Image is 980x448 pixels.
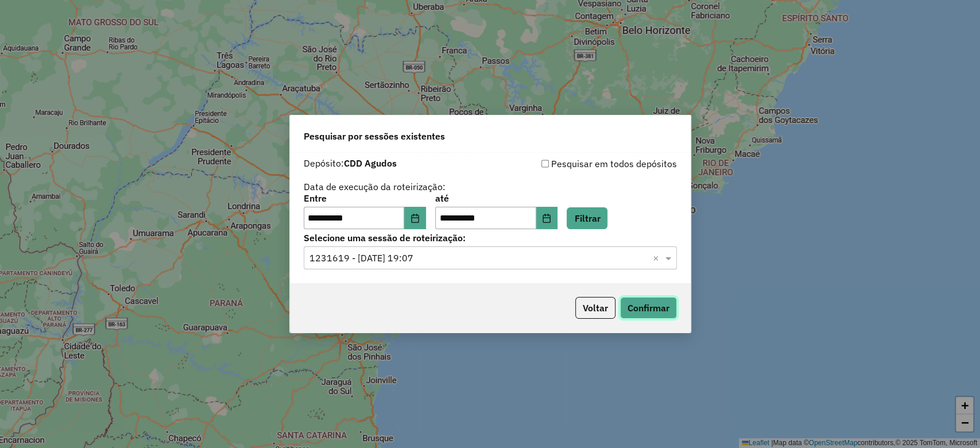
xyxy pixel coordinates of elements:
span: Clear all [653,251,663,265]
div: Pesquisar em todos depósitos [490,157,677,171]
label: Entre [304,191,426,205]
label: até [435,191,557,205]
button: Choose Date [536,207,558,230]
button: Choose Date [404,207,426,230]
button: Voltar [575,297,615,319]
label: Depósito: [304,156,397,170]
label: Data de execução da roteirização: [304,180,446,194]
span: Pesquisar por sessões existentes [304,129,445,143]
button: Filtrar [567,207,607,229]
label: Selecione uma sessão de roteirização: [304,231,677,245]
button: Confirmar [620,297,677,319]
strong: CDD Agudos [344,157,397,169]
